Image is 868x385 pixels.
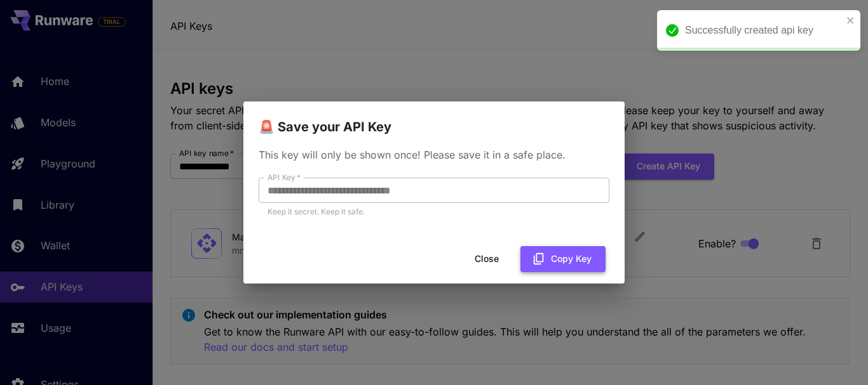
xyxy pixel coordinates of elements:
button: close [846,15,855,25]
p: Keep it secret. Keep it safe. [268,206,600,218]
div: Successfully created api key [685,23,843,38]
button: Close [458,246,515,272]
p: This key will only be shown once! Please save it in a safe place. [259,147,609,162]
button: Copy Key [520,246,606,272]
h2: 🚨 Save your API Key [243,101,625,137]
label: API Key [268,172,301,183]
